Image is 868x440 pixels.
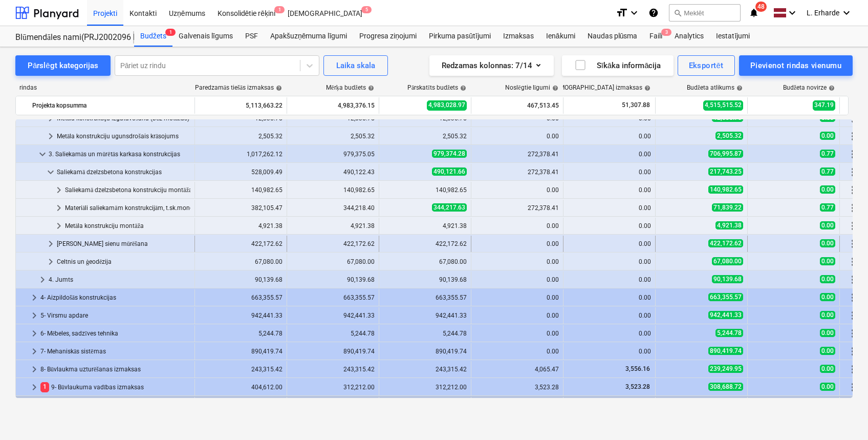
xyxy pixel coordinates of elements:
span: 5 [361,6,372,13]
span: search [674,9,682,17]
div: 663,355.57 [291,294,375,301]
span: keyboard_arrow_right [45,130,57,142]
div: Ienākumi [540,26,581,47]
span: 4,515,515.52 [703,100,743,110]
span: 0.77 [820,150,835,158]
span: help [458,85,466,91]
span: Vairāk darbību [847,256,859,268]
div: 528,009.49 [199,169,283,176]
span: Vairāk darbību [847,220,859,232]
div: 942,441.33 [199,312,283,319]
span: help [734,85,743,91]
div: 140,982.65 [199,186,283,194]
div: Projekta kopsumma [32,97,190,114]
div: Blūmendāles nami(PRJ2002096 Prūšu 3 kārta) - 2601984 [15,32,122,43]
div: PSF [239,26,264,47]
span: keyboard_arrow_right [36,274,49,286]
div: Eksportēt [689,59,724,72]
span: 239,249.95 [708,365,743,373]
div: 312,212.00 [383,384,467,391]
span: 90,139.68 [712,275,743,283]
div: 422,172.62 [199,240,283,247]
span: keyboard_arrow_right [28,363,40,375]
span: 490,121.66 [432,167,467,176]
span: help [642,85,650,91]
div: Analytics [668,26,710,47]
i: Zināšanu pamats [648,7,659,19]
span: Vairāk darbību [847,274,859,286]
button: Meklēt [669,4,741,22]
a: Apakšuzņēmuma līgumi [264,26,353,47]
div: 4- Aizpildošās konstrukcijas [40,289,190,306]
span: 1 [40,382,49,392]
span: 5,244.78 [715,329,743,337]
span: Vairāk darbību [847,381,859,393]
div: 422,172.62 [383,240,467,247]
div: 0.00 [568,133,651,140]
span: keyboard_arrow_right [28,327,40,340]
span: 0.00 [820,257,835,265]
div: 3,523.28 [475,384,559,391]
span: 4,983,028.97 [427,100,467,110]
span: help [550,85,558,91]
div: 5,244.78 [199,330,283,337]
span: 0.00 [820,311,835,319]
span: Vairāk darbību [847,309,859,322]
button: Eksportēt [678,55,735,76]
span: keyboard_arrow_right [45,238,57,250]
span: 0.00 [820,275,835,283]
div: 0.00 [568,348,651,355]
button: Laika skala [323,55,388,76]
span: Vairāk darbību [847,238,859,250]
span: help [827,85,835,91]
div: rindas [15,84,194,92]
div: 890,419.74 [199,348,283,355]
div: 2,505.32 [291,133,375,140]
div: 0.00 [475,222,559,229]
div: 0.00 [475,312,559,319]
div: Pievienot rindas vienumu [750,59,841,72]
div: 490,122.43 [291,169,375,176]
span: 3,556.16 [624,365,651,372]
div: 0.00 [568,294,651,301]
span: 344,217.63 [432,203,467,212]
i: keyboard_arrow_down [840,7,853,19]
div: 663,355.57 [199,294,283,301]
span: 347.19 [813,100,835,110]
div: Laika skala [336,59,375,72]
span: 4,921.38 [715,221,743,229]
span: 0.00 [820,383,835,391]
div: 7- Mehaniskās sistēmas [40,343,190,360]
div: Mērķa budžets [326,84,374,92]
div: Budžeta novirze [783,84,835,92]
div: 0.00 [568,186,651,194]
div: 0.00 [568,240,651,247]
div: Budžets [134,26,172,47]
div: Pārskatīts budžets [407,84,466,92]
span: Vairāk darbību [847,99,859,112]
div: 90,139.68 [383,276,467,283]
span: Vairāk darbību [847,130,859,142]
div: 0.00 [568,312,651,319]
div: 5,244.78 [291,330,375,337]
span: 0.00 [820,329,835,337]
span: 217,743.25 [708,167,743,176]
div: 1,017,262.12 [199,151,283,158]
div: Faili [643,26,668,47]
div: 140,982.65 [383,186,467,194]
span: 0.00 [820,365,835,373]
span: 0.00 [820,185,835,194]
div: 272,378.41 [475,169,559,176]
div: Common budžets [32,397,190,413]
div: 890,419.74 [383,348,467,355]
iframe: Chat Widget [817,391,868,440]
div: Budžeta atlikums [687,84,743,92]
span: 2,505.32 [715,132,743,140]
div: 4,983,376.15 [291,97,375,114]
span: 0.00 [820,221,835,229]
div: 0.00 [475,258,559,265]
div: Izmaksas [497,26,540,47]
span: Vairāk darbību [847,291,859,304]
span: 0.77 [820,203,835,212]
span: Vairāk darbību [847,148,859,160]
